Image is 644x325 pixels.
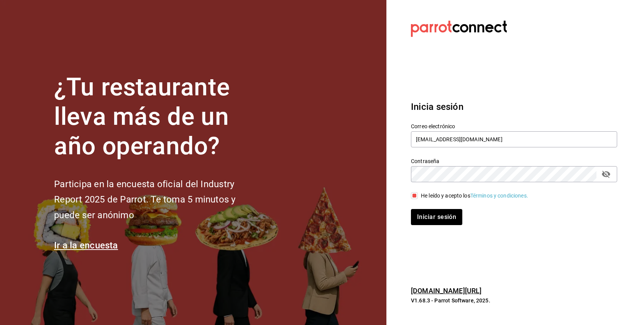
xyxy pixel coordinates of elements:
[411,100,617,114] h3: Inicia sesión
[411,158,617,164] label: Contraseña
[411,297,617,304] p: V1.68.3 - Parrot Software, 2025.
[54,240,118,251] a: Ir a la encuesta
[54,176,261,223] h2: Participa en la encuesta oficial del Industry Report 2025 de Parrot. Te toma 5 minutos y puede se...
[411,209,462,225] button: Iniciar sesión
[54,73,261,161] h1: ¿Tu restaurante lleva más de un año operando?
[411,287,481,295] a: [DOMAIN_NAME][URL]
[470,193,528,199] a: Términos y condiciones.
[411,124,617,129] label: Correo electrónico
[600,168,613,181] button: passwordField
[411,131,617,147] input: Ingresa tu correo electrónico
[421,192,528,200] div: He leído y acepto los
